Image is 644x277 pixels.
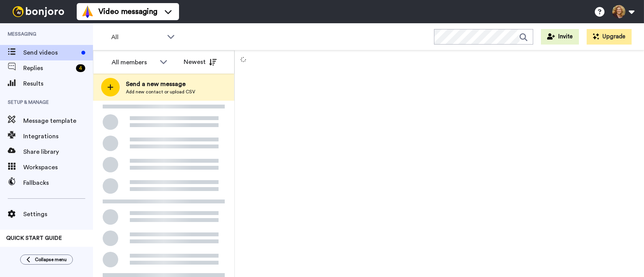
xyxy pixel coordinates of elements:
[23,79,93,88] span: Results
[23,210,93,219] span: Settings
[587,29,632,45] button: Upgrade
[23,147,93,157] span: Share library
[23,48,78,57] span: Send videos
[178,54,222,70] button: Newest
[20,255,73,265] button: Collapse menu
[9,6,67,17] img: bj-logo-header-white.svg
[23,163,93,172] span: Workspaces
[35,256,67,263] span: Collapse menu
[23,64,73,73] span: Replies
[126,79,195,89] span: Send a new message
[112,58,156,67] div: All members
[23,178,93,188] span: Fallbacks
[76,64,85,72] div: 4
[541,29,579,45] button: Invite
[81,5,94,18] img: vm-color.svg
[98,6,157,17] span: Video messaging
[6,236,62,241] span: QUICK START GUIDE
[126,89,195,95] span: Add new contact or upload CSV
[23,132,93,141] span: Integrations
[6,245,18,251] span: 100%
[23,116,93,126] span: Message template
[111,33,163,42] span: All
